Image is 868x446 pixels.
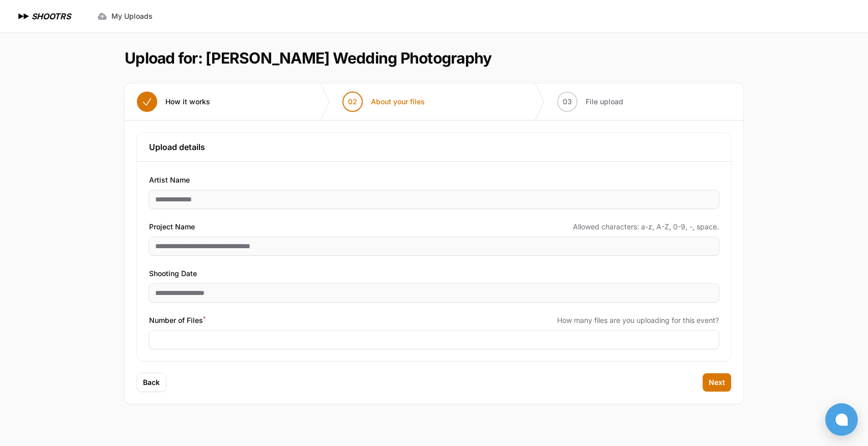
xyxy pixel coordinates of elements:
button: How it works [125,83,222,120]
h1: SHOOTRS [32,10,71,22]
button: 02 About your files [330,83,437,120]
h1: Upload for: [PERSON_NAME] Wedding Photography [125,49,491,67]
span: How many files are you uploading for this event? [557,315,719,325]
span: Allowed characters: a-z, A-Z, 0-9, -, space. [573,222,719,232]
span: My Uploads [111,11,153,21]
span: How it works [165,97,210,107]
span: Project Name [149,221,195,233]
a: SHOOTRS SHOOTRS [16,10,71,22]
a: My Uploads [91,7,159,25]
button: Next [703,373,731,392]
button: 03 File upload [545,83,635,120]
img: SHOOTRS [16,10,32,22]
span: 02 [348,97,357,107]
span: Shooting Date [149,267,197,280]
span: File upload [586,97,623,107]
span: Artist Name [149,174,190,186]
span: Number of Files [149,314,206,326]
span: 03 [563,97,572,107]
span: About your files [371,97,425,107]
span: Next [709,377,725,388]
button: Back [137,373,166,392]
h3: Upload details [149,141,719,153]
button: Open chat window [825,403,858,436]
span: Back [143,377,160,388]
